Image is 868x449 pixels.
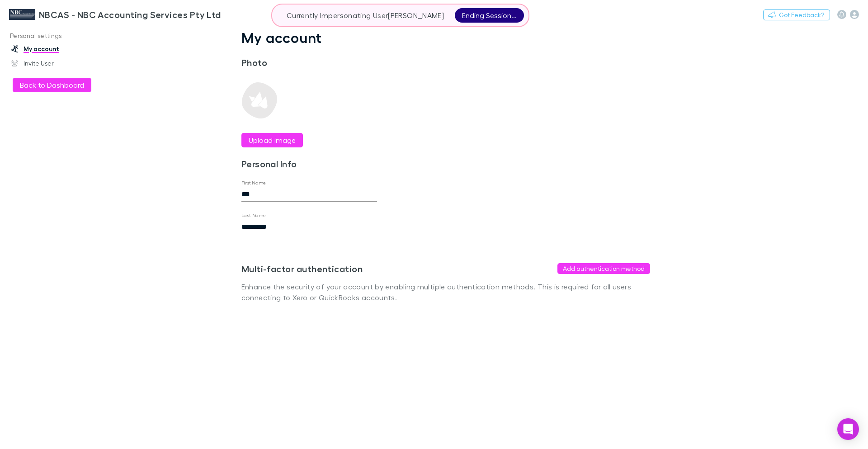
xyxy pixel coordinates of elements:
[39,9,221,20] h3: NBCAS - NBC Accounting Services Pty Ltd
[241,158,377,169] h3: Personal Info
[241,281,650,303] p: Enhance the security of your account by enabling multiple authentication methods. This is require...
[763,9,830,20] button: Got Feedback?
[837,418,859,440] div: Open Intercom Messenger
[241,133,303,147] button: Upload image
[9,9,35,20] img: NBCAS - NBC Accounting Services Pty Ltd's Logo
[241,263,363,274] h3: Multi-factor authentication
[2,30,122,42] p: Personal settings
[241,82,278,118] img: Preview
[249,135,296,146] label: Upload image
[557,263,650,274] button: Add authentication method
[241,57,377,68] h3: Photo
[2,56,122,71] a: Invite User
[13,78,91,92] button: Back to Dashboard
[455,8,524,23] button: Ending Session...
[241,212,266,219] label: Last Name
[4,4,226,25] a: NBCAS - NBC Accounting Services Pty Ltd
[2,42,122,56] a: My account
[241,29,650,46] h1: My account
[241,180,266,186] label: First Name
[287,10,444,21] p: Currently Impersonating User [PERSON_NAME]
